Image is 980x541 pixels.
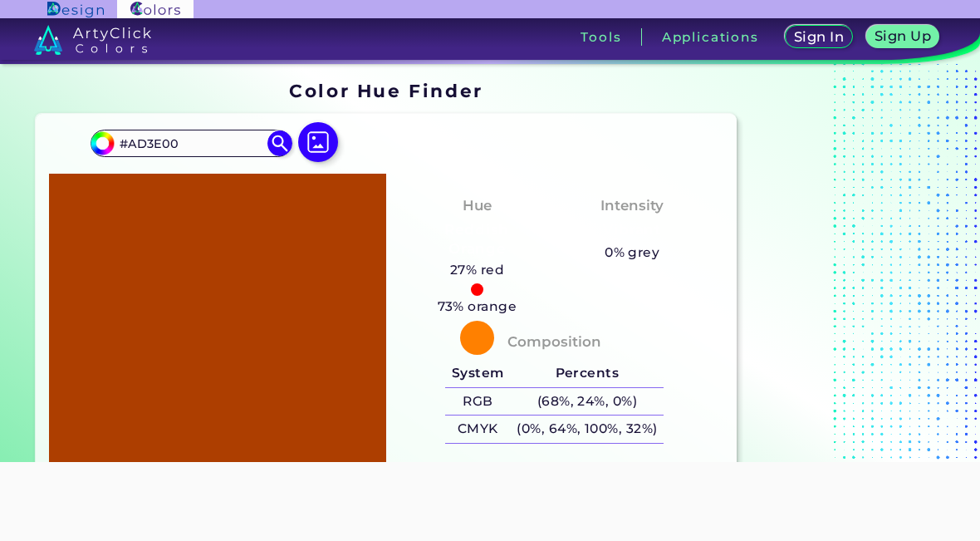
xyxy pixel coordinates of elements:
img: logo_artyclick_colors_white.svg [34,25,151,55]
h3: Vibrant [596,220,669,240]
h5: RGB [445,388,510,416]
h5: Sign In [793,30,845,44]
h3: Applications [662,31,759,43]
h5: (68%, 24%, 0%) [511,388,664,416]
h5: Percents [511,360,664,387]
h5: (0%, 64%, 100%, 32%) [511,416,664,443]
h5: 0% grey [605,242,659,263]
h5: CMYK [445,416,510,443]
h3: Tools [581,31,621,43]
iframe: Advertisement [188,462,792,537]
h5: System [445,360,510,387]
img: icon picture [298,122,338,162]
img: ArtyClick Design logo [47,2,103,17]
h4: Hue [463,194,492,218]
input: type color.. [114,132,268,155]
h5: 27% red [443,259,511,281]
a: Sign In [785,25,854,49]
a: Sign Up [865,25,939,49]
h5: 73% orange [431,296,523,317]
h3: Reddish Orange [409,220,545,259]
img: icon search [267,130,292,155]
h4: Intensity [600,194,664,218]
h1: Color Hue Finder [289,78,483,103]
h5: Sign Up [874,29,932,43]
h4: Composition [507,330,601,354]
